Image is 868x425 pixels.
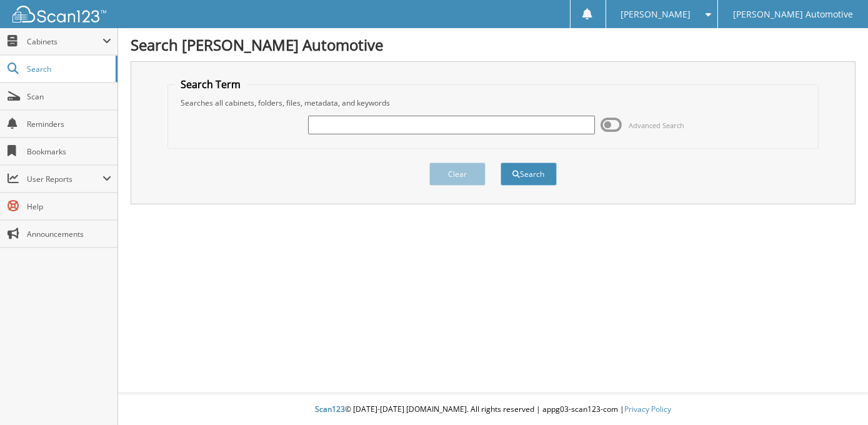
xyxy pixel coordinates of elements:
span: Scan123 [315,404,345,414]
span: Cabinets [27,36,102,47]
span: Advanced Search [629,121,685,130]
button: Clear [429,162,486,186]
span: Reminders [27,119,111,129]
a: Privacy Policy [624,404,671,414]
iframe: Chat Widget [806,365,868,425]
legend: Search Term [174,77,247,91]
span: [PERSON_NAME] [621,11,691,18]
div: Searches all cabinets, folders, files, metadata, and keywords [174,97,812,108]
img: scan123-logo-white.svg [12,6,106,22]
div: © [DATE]-[DATE] [DOMAIN_NAME]. All rights reserved | appg03-scan123-com | [118,394,868,425]
button: Search [501,162,557,186]
span: Search [27,64,109,74]
h1: Search [PERSON_NAME] Automotive [131,34,856,55]
span: Scan [27,91,111,102]
span: Bookmarks [27,146,111,157]
span: Help [27,201,111,212]
span: Announcements [27,229,111,239]
span: User Reports [27,174,102,184]
span: [PERSON_NAME] Automotive [733,11,853,18]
